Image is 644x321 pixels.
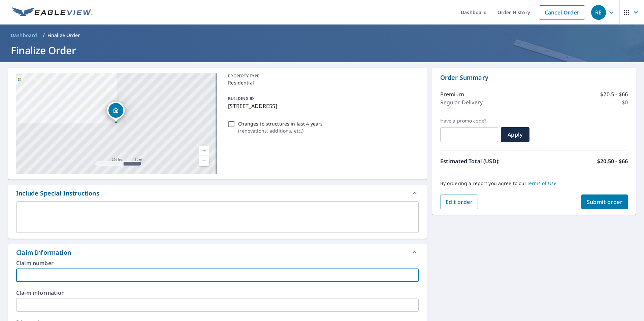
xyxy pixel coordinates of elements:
label: Have a promo code? [440,118,498,124]
label: Claim information [16,290,419,295]
a: Dashboard [8,30,40,41]
span: Edit order [446,198,473,206]
p: ( renovations, additions, etc. ) [238,127,323,134]
a: Terms of Use [527,180,557,186]
p: PROPERTY TYPE [228,73,416,79]
li: / [43,31,45,39]
div: Dropped pin, building 1, Residential property, 46 Klamberg Ln Ellisville, MO 63021 [107,102,125,122]
span: Apply [506,131,524,138]
span: Submit order [587,198,623,206]
a: Current Level 17, Zoom In [199,146,209,156]
div: RE [591,5,606,20]
p: Regular Delivery [440,98,483,106]
a: Current Level 17, Zoom Out [199,156,209,166]
a: Cancel Order [539,5,585,20]
div: Include Special Instructions [8,185,427,201]
div: Claim Information [16,248,71,257]
div: Claim Information [8,244,427,260]
p: $20.5 - $66 [600,90,628,98]
img: EV Logo [12,7,92,17]
p: Finalize Order [47,32,80,39]
p: BUILDING ID [228,96,254,101]
p: By ordering a report you agree to our [440,180,628,186]
p: Residential [228,79,416,86]
span: Dashboard [11,32,37,39]
p: Changes to structures in last 4 years [238,120,323,127]
p: [STREET_ADDRESS] [228,102,416,110]
div: Include Special Instructions [16,189,99,198]
p: Estimated Total (USD): [440,157,534,165]
p: Order Summary [440,73,628,82]
button: Submit order [581,194,628,209]
label: Claim number [16,260,419,266]
nav: breadcrumb [8,30,636,41]
h1: Finalize Order [8,43,636,57]
button: Edit order [440,194,478,209]
p: $20.50 - $66 [597,157,628,165]
p: Premium [440,90,464,98]
p: $0 [622,98,628,106]
button: Apply [501,127,529,142]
